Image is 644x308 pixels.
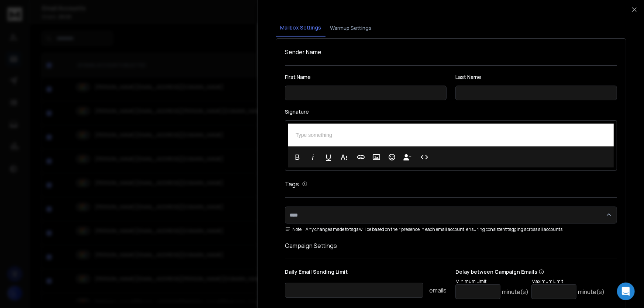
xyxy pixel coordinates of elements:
button: Emoticons [385,150,399,165]
p: Delay between Campaign Emails [455,268,605,276]
label: First Name [285,75,447,80]
p: minute(s) [578,287,605,296]
button: Warmup Settings [326,20,376,36]
label: Signature [285,109,617,114]
button: Insert Image (Ctrl+P) [369,150,383,165]
button: Mailbox Settings [276,20,326,37]
h1: Tags [285,180,299,188]
button: Insert Link (Ctrl+K) [354,150,368,165]
span: Note: [285,226,303,232]
div: Open Intercom Messenger [617,283,635,300]
p: Maximum Limit [531,278,605,284]
button: Bold (Ctrl+B) [290,150,304,165]
p: emails [429,286,447,295]
label: Last Name [455,75,617,80]
button: Code View [417,150,431,165]
p: Minimum Limit [455,278,528,284]
h1: Sender Name [285,48,617,56]
h1: Campaign Settings [285,241,617,250]
div: Any changes made to tags will be based on their presence in each email account, ensuring consiste... [285,226,617,232]
p: minute(s) [502,287,528,296]
button: Italic (Ctrl+I) [306,150,320,165]
button: Insert Unsubscribe Link [400,150,414,165]
button: More Text [337,150,351,165]
p: Daily Email Sending Limit [285,268,447,278]
button: Underline (Ctrl+U) [321,150,335,165]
